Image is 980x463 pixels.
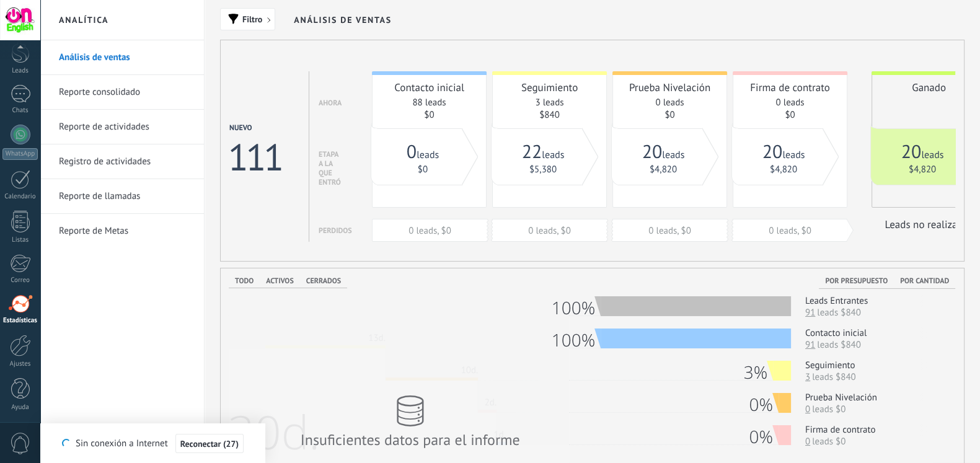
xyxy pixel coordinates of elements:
div: 0 leads, $0 [492,225,607,237]
div: Perdidos [319,226,352,236]
a: $0 [664,109,674,121]
div: Ahora [319,99,342,108]
a: 0 leads [655,97,684,108]
div: Sin conexión a Internet [62,433,244,454]
a: 20leads [642,149,685,161]
a: Reporte de Metas [59,214,192,249]
span: 100% [533,329,595,352]
a: $4,820 [770,164,797,175]
div: Estadísticas [2,317,38,325]
div: 111 [228,133,281,181]
span: 20 [901,139,922,164]
a: $0 [424,109,434,121]
span: Cerrados [306,276,341,286]
a: $4,820 [909,164,936,175]
span: 0% [711,425,773,449]
a: 0 [805,403,810,415]
div: Insuficientes datos para el informe [299,430,522,449]
div: Contacto inicial [379,81,480,94]
span: Firma de contrato [805,424,933,436]
a: Análisis de ventas [59,40,192,75]
span: 0% [711,393,773,417]
span: Seguimiento [805,359,933,371]
a: $5,380 [529,164,557,175]
span: leads $840 [805,339,933,351]
li: Registro de actividades [40,144,204,179]
a: 88 leads [412,97,446,108]
a: $4,820 [650,164,677,175]
a: 91 [805,307,815,319]
span: 20 [642,139,663,164]
a: Reporte de actividades [59,110,192,144]
a: 91 [805,339,815,351]
a: $840 [539,109,560,121]
span: 3% [705,361,767,384]
a: Registro de actividades [59,144,192,179]
span: Leads Entrantes [805,295,933,307]
div: WhatsApp [2,148,38,160]
div: Etapa a la que entró [319,150,341,187]
div: Ayuda [2,403,38,412]
li: Reporte de actividades [40,110,204,144]
div: Correo [2,276,38,284]
span: Todo [235,276,254,286]
li: Reporte de llamadas [40,179,204,214]
a: 20leads [762,149,805,161]
span: Por presupuesto [825,276,888,286]
a: 3 leads [535,97,563,108]
a: $0 [418,164,428,175]
span: Activos [266,276,293,286]
div: Ganado [878,81,979,94]
div: Ajustes [2,360,38,368]
span: Prueba Nivelación [805,392,933,403]
li: Análisis de ventas [40,40,204,75]
div: Leads [2,67,38,75]
div: Firma de contrato [739,81,841,94]
span: leads $0 [805,403,933,415]
span: Filtro [242,15,262,24]
span: 0 [407,139,417,164]
a: 22leads [522,149,565,161]
a: 0 leads [775,97,804,108]
span: leads $0 [805,436,933,448]
span: leads $840 [805,371,933,383]
li: Reporte de Metas [40,214,204,248]
div: Nuevo [229,123,281,133]
span: 100% [533,296,595,320]
a: 0leads [407,149,439,161]
span: 22 [522,139,542,164]
div: 0 leads, $0 [373,225,487,237]
div: 0 leads, $0 [733,225,847,237]
li: Reporte consolidado [40,75,204,110]
span: Reconectar (27) [180,439,239,448]
div: Calendario [2,193,38,201]
div: Chats [2,107,38,115]
div: 0 leads, $0 [612,225,727,237]
a: 0 [805,436,810,448]
span: Contacto inicial [805,327,933,339]
span: Por cantidad [900,276,949,286]
div: Prueba Nivelación [619,81,720,94]
a: Reporte consolidado [59,75,192,110]
span: leads $840 [805,307,933,319]
div: Seguimiento [499,81,600,94]
button: Reconectar (27) [175,434,244,454]
a: 20leads [901,149,944,161]
button: Filtro [220,8,275,30]
a: Reporte de llamadas [59,179,192,214]
div: Listas [2,236,38,244]
span: 20 [762,139,783,164]
a: 3 [805,371,810,383]
a: $0 [785,109,795,121]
